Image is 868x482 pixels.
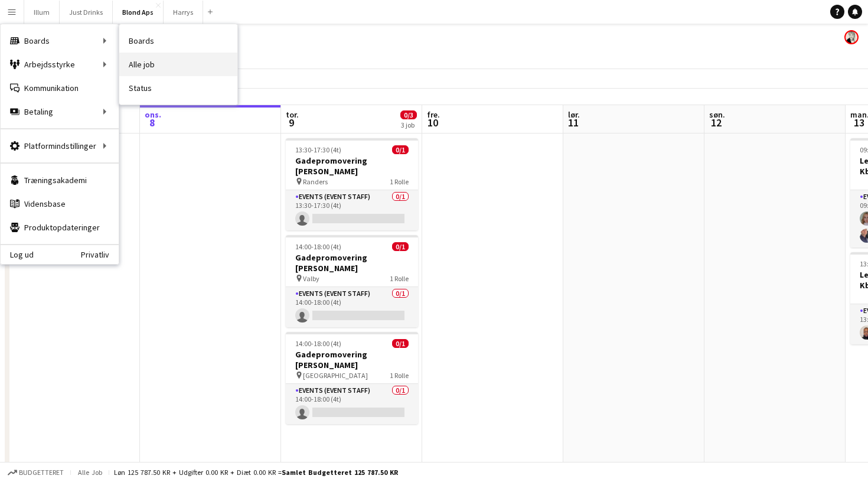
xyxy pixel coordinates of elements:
span: 1 Rolle [390,177,409,186]
span: 10 [425,116,440,129]
a: Privatliv [81,250,119,259]
div: Arbejdsstyrke [1,53,119,76]
span: fre. [427,109,440,120]
span: Valby [303,274,319,283]
span: Alle job [76,468,104,477]
span: 8 [143,116,161,129]
app-card-role: Events (Event Staff)0/114:00-18:00 (4t) [286,384,418,424]
span: 12 [707,116,725,129]
span: tor. [286,109,299,120]
app-card-role: Events (Event Staff)0/113:30-17:30 (4t) [286,190,418,230]
span: 13:30-17:30 (4t) [295,145,341,154]
div: 3 job [401,120,416,129]
span: ons. [145,109,161,120]
h3: Gadepromovering [PERSON_NAME] [286,155,418,177]
div: Boards [1,29,119,53]
span: 1 Rolle [390,274,409,283]
span: søn. [709,109,725,120]
a: Boards [119,29,237,53]
span: 1 Rolle [390,371,409,380]
span: Randers [303,177,328,186]
div: Løn 125 787.50 KR + Udgifter 0.00 KR + Diæt 0.00 KR = [114,468,398,477]
app-job-card: 14:00-18:00 (4t)0/1Gadepromovering [PERSON_NAME] [GEOGRAPHIC_DATA]1 RolleEvents (Event Staff)0/11... [286,332,418,424]
h3: Gadepromovering [PERSON_NAME] [286,349,418,370]
button: Blond Aps [113,1,164,24]
span: 9 [284,116,299,129]
a: Alle job [119,53,237,76]
app-job-card: 14:00-18:00 (4t)0/1Gadepromovering [PERSON_NAME] Valby1 RolleEvents (Event Staff)0/114:00-18:00 (4t) [286,235,418,327]
a: Træningsakademi [1,168,119,192]
button: Illum [24,1,60,24]
span: [GEOGRAPHIC_DATA] [303,371,368,380]
div: Platformindstillinger [1,134,119,158]
span: 11 [566,116,580,129]
a: Log ud [1,250,34,259]
button: Harrys [164,1,203,24]
a: Produktopdateringer [1,216,119,239]
button: Budgetteret [6,466,66,479]
span: 14:00-18:00 (4t) [295,339,341,348]
button: Just Drinks [60,1,113,24]
span: lør. [568,109,580,120]
app-job-card: 13:30-17:30 (4t)0/1Gadepromovering [PERSON_NAME] Randers1 RolleEvents (Event Staff)0/113:30-17:30... [286,138,418,230]
span: Samlet budgetteret 125 787.50 KR [282,468,398,477]
a: Kommunikation [1,76,119,100]
span: 0/3 [400,110,417,119]
a: Vidensbase [1,192,119,216]
span: 14:00-18:00 (4t) [295,242,341,251]
span: 0/1 [392,242,409,251]
h3: Gadepromovering [PERSON_NAME] [286,252,418,273]
a: Status [119,76,237,100]
span: 0/1 [392,145,409,154]
span: Budgetteret [19,468,64,477]
span: 0/1 [392,339,409,348]
app-card-role: Events (Event Staff)0/114:00-18:00 (4t) [286,287,418,327]
div: Betaling [1,100,119,123]
app-user-avatar: Kersti Bøgebjerg [844,30,859,44]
